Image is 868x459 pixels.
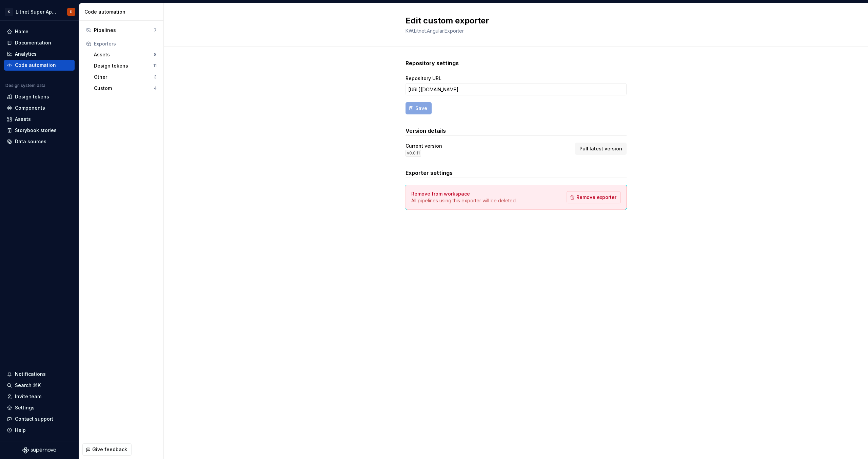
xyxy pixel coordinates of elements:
button: Give feedback [82,443,132,456]
span: KW.Litnet.Angular.Exporter [406,28,464,34]
span: Pull latest version [579,145,622,152]
h3: Version details [406,127,627,135]
button: Notifications [4,369,75,380]
a: Data sources [4,136,75,147]
div: Assets [94,51,154,58]
a: Assets [4,114,75,125]
a: Analytics [4,49,75,59]
div: Settings [15,404,35,411]
a: Documentation [4,37,75,48]
div: K [5,8,13,16]
button: Custom4 [91,83,159,94]
div: Search ⌘K [15,382,41,389]
div: Documentation [15,39,51,46]
button: Remove exporter [567,191,621,203]
div: Data sources [15,138,46,145]
div: Litnet Super App 2.0. [16,8,59,15]
button: Assets8 [91,49,159,60]
span: Remove exporter [576,194,616,201]
span: Give feedback [92,446,127,453]
a: Code automation [4,60,75,71]
div: Invite team [15,393,41,400]
div: D [70,9,73,15]
div: v 0.0.11 [406,150,421,157]
button: KLitnet Super App 2.0.D [1,4,77,19]
div: Analytics [15,51,37,57]
div: Pipelines [94,27,154,34]
div: Design tokens [15,93,49,100]
div: Storybook stories [15,127,57,134]
a: Design tokens [4,91,75,102]
button: Design tokens11 [91,60,159,71]
div: Code automation [15,62,56,69]
button: Help [4,425,75,436]
div: 11 [153,63,157,69]
div: Design tokens [94,62,153,69]
button: Contact support [4,414,75,424]
h2: Edit custom exporter [406,15,618,26]
div: Exporters [94,40,157,47]
div: Help [15,427,26,434]
div: 3 [154,74,157,80]
a: Settings [4,402,75,413]
h3: Exporter settings [406,169,627,177]
a: Invite team [4,391,75,402]
div: Components [15,105,45,111]
p: All pipelines using this exporter will be deleted. [411,197,517,204]
a: Components [4,103,75,113]
div: Notifications [15,371,46,378]
div: Code automation [84,8,161,15]
div: 7 [154,27,157,33]
a: Home [4,26,75,37]
div: Custom [94,85,154,92]
button: Search ⌘K [4,380,75,391]
button: Pipelines7 [83,25,159,36]
label: Repository URL [406,75,441,82]
div: Home [15,28,28,35]
a: Storybook stories [4,125,75,136]
h3: Repository settings [406,59,627,67]
div: Current version [406,143,442,149]
div: Other [94,74,154,80]
button: Pull latest version [575,143,627,155]
h4: Remove from workspace [411,190,470,197]
div: 8 [154,52,157,57]
div: Design system data [5,83,45,88]
div: Assets [15,116,31,123]
div: 4 [154,86,157,91]
button: Other3 [91,72,159,82]
div: Contact support [15,416,53,422]
svg: Supernova Logo [22,447,56,454]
